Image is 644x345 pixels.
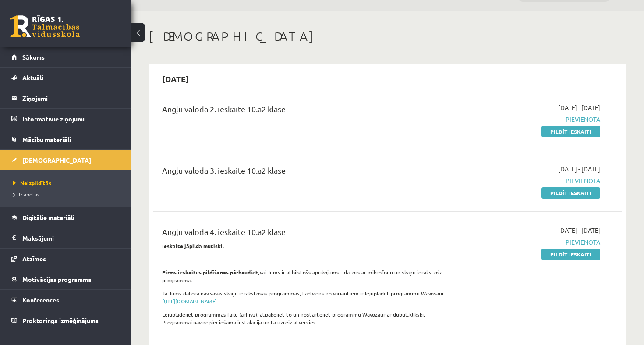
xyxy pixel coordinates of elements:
span: Pievienota [463,115,600,124]
span: Pievienota [463,238,600,247]
p: Ja Jums datorā nav savas skaņu ierakstošas programmas, tad viens no variantiem ir lejuplādēt prog... [162,289,450,305]
span: Izlabotās [13,191,39,198]
a: Izlabotās [13,190,123,198]
span: Proktoringa izmēģinājums [22,317,99,324]
a: Pildīt ieskaiti [541,187,600,199]
span: Mācību materiāli [22,135,71,143]
a: Sākums [11,47,120,67]
a: Maksājumi [11,228,120,248]
p: Lejuplādējiet programmas failu (arhīvu), atpakojiet to un nostartējiet programmu Wavozaur ar dubu... [162,310,450,326]
span: [DATE] - [DATE] [558,164,600,174]
a: Pildīt ieskaiti [541,249,600,260]
span: Motivācijas programma [22,275,92,283]
a: Neizpildītās [13,179,123,187]
a: Informatīvie ziņojumi [11,109,120,129]
span: Neizpildītās [13,179,51,186]
strong: Pirms ieskaites pildīšanas pārbaudiet, [162,269,260,276]
span: Sākums [22,53,45,61]
a: [DEMOGRAPHIC_DATA] [11,150,120,170]
div: Angļu valoda 3. ieskaite 10.a2 klase [162,164,450,181]
span: [DEMOGRAPHIC_DATA] [22,156,91,164]
a: Ziņojumi [11,88,120,108]
h1: [DEMOGRAPHIC_DATA] [149,29,626,44]
h2: [DATE] [153,68,198,89]
strong: Ieskaite jāpilda mutiski. [162,242,224,249]
a: Proktoringa izmēģinājums [11,310,120,331]
span: [DATE] - [DATE] [558,103,600,112]
span: Pievienota [463,176,600,185]
span: Konferences [22,296,59,304]
a: [URL][DOMAIN_NAME] [162,298,217,305]
legend: Informatīvie ziņojumi [22,109,120,129]
a: Aktuāli [11,68,120,88]
legend: Ziņojumi [22,88,120,108]
a: Atzīmes [11,249,120,269]
a: Mācību materiāli [11,129,120,149]
p: vai Jums ir atbilstošs aprīkojums - dators ar mikrofonu un skaņu ierakstoša programma. [162,268,450,284]
a: Konferences [11,290,120,310]
span: Atzīmes [22,255,46,263]
span: [DATE] - [DATE] [558,226,600,235]
div: Angļu valoda 2. ieskaite 10.a2 klase [162,103,450,119]
a: Digitālie materiāli [11,207,120,228]
span: Aktuāli [22,74,43,82]
a: Motivācijas programma [11,269,120,289]
span: Digitālie materiāli [22,213,74,221]
a: Rīgas 1. Tālmācības vidusskola [10,15,80,37]
div: Angļu valoda 4. ieskaite 10.a2 klase [162,226,450,242]
a: Pildīt ieskaiti [541,126,600,137]
legend: Maksājumi [22,228,120,248]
